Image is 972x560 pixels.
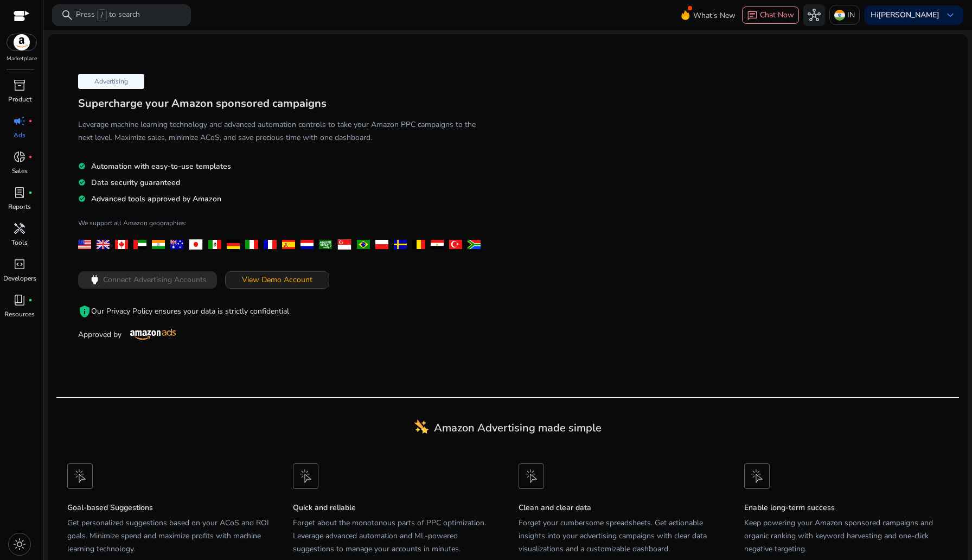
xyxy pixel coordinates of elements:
[760,10,794,20] span: Chat Now
[293,517,497,556] h5: Forget about the monotonous parts of PPC optimization. Leverage advanced automation and ML-powere...
[7,34,36,50] img: amazon.svg
[847,5,855,24] p: IN
[225,271,329,289] button: View Demo Account
[91,194,221,204] span: Advanced tools approved by Amazon
[519,517,722,556] h5: Forget your cumbersome spreadsheets. Get actionable insights into your advertising campaigns with...
[78,219,486,236] h4: We support all Amazon geographies:
[28,155,33,159] span: fiber_manual_record
[78,329,486,340] p: Approved by
[747,10,758,21] span: chat
[8,94,31,104] p: Product
[242,274,312,285] span: View Demo Account
[519,504,722,513] h5: Clean and clear data
[744,517,948,556] h5: Keep powering your Amazon sponsored campaigns and organic ranking with keyword harvesting and one...
[878,10,939,20] b: [PERSON_NAME]
[11,238,28,247] p: Tools
[803,4,825,26] button: hub
[7,55,37,63] p: Marketplace
[742,7,799,24] button: chatChat Now
[78,97,486,110] h3: Supercharge your Amazon sponsored campaigns
[61,9,74,22] span: search
[13,258,26,271] span: code_blocks
[78,305,486,318] p: Our Privacy Policy ensures your data is strictly confidential
[3,273,36,283] p: Developers
[97,9,107,21] span: /
[78,118,486,144] h5: Leverage machine learning technology and advanced automation controls to take your Amazon PPC cam...
[76,9,140,21] p: Press to search
[8,202,31,212] p: Reports
[808,9,821,22] span: hub
[13,114,26,128] span: campaign
[434,421,602,435] span: Amazon Advertising made simple
[834,10,845,21] img: in.svg
[78,178,86,187] mat-icon: check_circle
[13,79,26,92] span: inventory_2
[13,294,26,307] span: book_4
[28,119,33,123] span: fiber_manual_record
[78,74,144,89] p: Advertising
[293,504,497,513] h5: Quick and reliable
[91,161,231,171] span: Automation with easy-to-use templates
[67,517,271,556] h5: Get personalized suggestions based on your ACoS and ROI goals. Minimize spend and maximize profit...
[871,11,939,19] p: Hi
[13,186,26,199] span: lab_profile
[78,194,86,203] mat-icon: check_circle
[13,150,26,163] span: donut_small
[944,9,957,22] span: keyboard_arrow_down
[4,309,35,319] p: Resources
[13,222,26,235] span: handyman
[28,190,33,195] span: fiber_manual_record
[13,538,26,551] span: light_mode
[78,305,91,318] mat-icon: privacy_tip
[744,504,948,513] h5: Enable long-term success
[14,130,25,140] p: Ads
[12,166,28,176] p: Sales
[78,162,86,171] mat-icon: check_circle
[91,177,180,188] span: Data security guaranteed
[67,504,271,513] h5: Goal-based Suggestions
[28,298,33,302] span: fiber_manual_record
[693,6,736,25] span: What's New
